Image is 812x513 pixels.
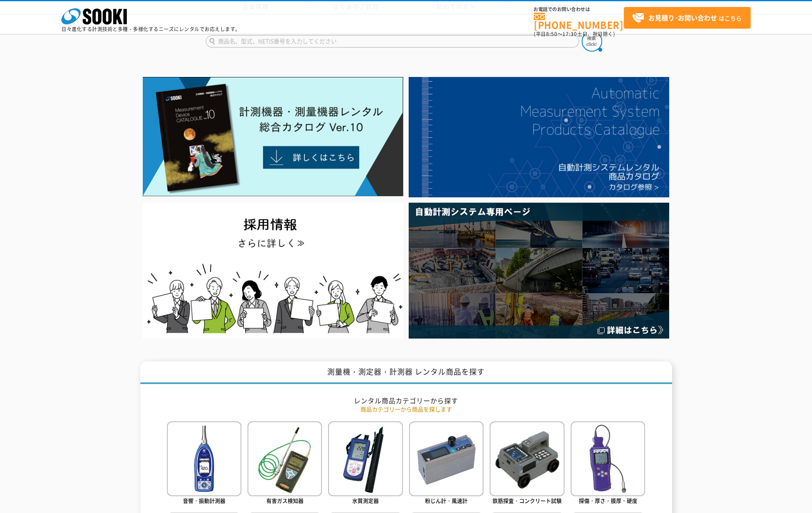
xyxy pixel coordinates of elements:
[183,497,225,504] span: 音響・振動計測器
[328,421,403,496] img: 水質測定器
[140,362,672,384] h1: 測量機・測定器・計測器 レンタル商品を探す
[582,31,602,52] img: btn_search.png
[571,421,645,506] a: 探傷・厚さ・膜厚・硬度
[352,497,379,504] span: 水質測定器
[328,421,403,506] a: 水質測定器
[490,421,564,506] a: 鉄筋探査・コンクリート試験
[493,497,562,504] span: 鉄筋探査・コンクリート試験
[206,35,579,47] input: 商品名、型式、NETIS番号を入力してください
[409,77,669,197] img: 自動計測システムカタログ
[571,421,645,496] img: 探傷・厚さ・膜厚・硬度
[61,27,241,32] p: 日々進化する計測技術と多種・多様化するニーズにレンタルでお応えします。
[247,421,322,496] img: 有害ガス検知器
[266,497,304,504] span: 有害ガス検知器
[167,421,241,506] a: 音響・振動計測器
[167,396,646,405] h2: レンタル商品カテゴリーから探す
[579,497,637,504] span: 探傷・厚さ・膜厚・硬度
[490,421,564,496] img: 鉄筋探査・コンクリート試験
[624,7,751,29] a: お見積り･お問い合わせはこちら
[167,405,646,414] p: 商品カテゴリーから商品を探します
[247,421,322,506] a: 有害ガス検知器
[648,13,717,23] strong: お見積り･お問い合わせ
[534,30,615,38] span: (平日 ～ 土日、祝日除く)
[409,203,669,338] img: 自動計測システム専用ページ
[632,12,742,24] span: はこちら
[546,30,558,38] span: 8:50
[167,421,241,496] img: 音響・振動計測器
[143,203,403,338] img: SOOKI recruit
[562,30,577,38] span: 17:30
[143,77,403,197] img: Catalog Ver10
[534,7,624,12] span: お電話でのお問い合わせは
[534,13,624,29] a: [PHONE_NUMBER]
[409,421,484,496] img: 粉じん計・風速計
[409,421,484,506] a: 粉じん計・風速計
[425,497,468,504] span: 粉じん計・風速計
